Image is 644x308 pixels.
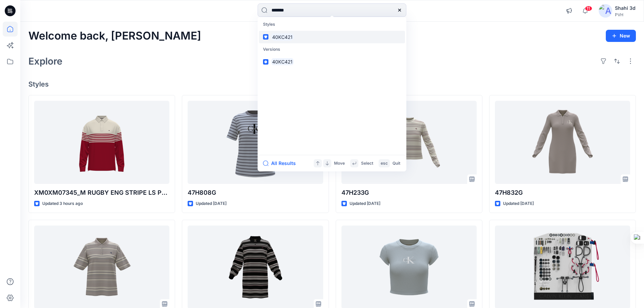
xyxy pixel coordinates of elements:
[188,188,323,197] p: 47H808G
[42,200,83,207] p: Updated 3 hours ago
[259,55,405,68] a: 40KC421
[615,4,636,12] div: Shahi 3d
[361,160,373,167] p: Select
[259,31,405,43] a: 40KC421
[599,4,612,18] img: avatar
[392,160,400,167] p: Quit
[495,101,630,184] a: 47H832G
[334,160,345,167] p: Move
[350,200,380,207] p: Updated [DATE]
[263,159,300,167] button: All Results
[615,12,636,17] div: PVH
[271,33,294,41] mark: 40KC421
[271,58,294,66] mark: 40KC421
[196,200,226,207] p: Updated [DATE]
[259,43,405,56] p: Versions
[341,101,477,184] a: 47H233G
[381,160,388,167] p: esc
[28,80,636,88] h4: Styles
[188,101,323,184] a: 47H808G
[28,56,63,67] h2: Explore
[585,6,592,11] span: 11
[28,30,201,42] h2: Welcome back, [PERSON_NAME]
[259,18,405,31] p: Styles
[341,188,477,197] p: 47H233G
[34,101,169,184] a: XM0XM07345_M RUGBY ENG STRIPE LS POLO_PROTO_V02
[34,188,169,197] p: XM0XM07345_M RUGBY ENG STRIPE LS POLO_PROTO_V02
[495,188,630,197] p: 47H832G
[606,30,636,42] button: New
[503,200,534,207] p: Updated [DATE]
